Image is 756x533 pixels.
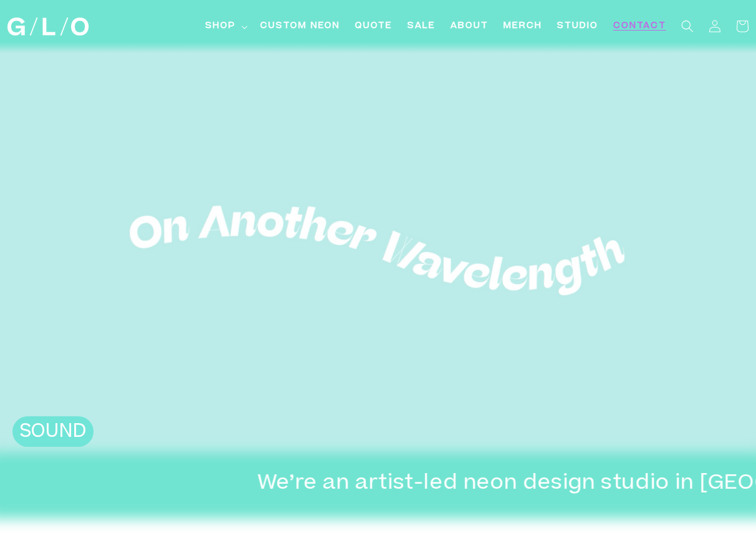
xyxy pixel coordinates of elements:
[550,12,606,41] a: Studio
[606,12,674,41] a: Contact
[443,12,496,41] a: About
[3,13,94,41] a: GLO Studio
[613,20,666,33] span: Contact
[694,473,756,533] iframe: Chat Widget
[557,20,598,33] span: Studio
[19,422,87,444] h2: SOUND
[347,12,400,41] a: Quote
[400,12,443,41] a: SALE
[674,12,701,40] summary: Search
[253,12,347,41] a: Custom Neon
[503,20,542,33] span: Merch
[198,12,253,41] summary: Shop
[496,12,550,41] a: Merch
[355,20,392,33] span: Quote
[450,20,488,33] span: About
[205,20,236,33] span: Shop
[260,20,340,33] span: Custom Neon
[407,20,435,33] span: SALE
[7,17,89,36] img: GLO Studio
